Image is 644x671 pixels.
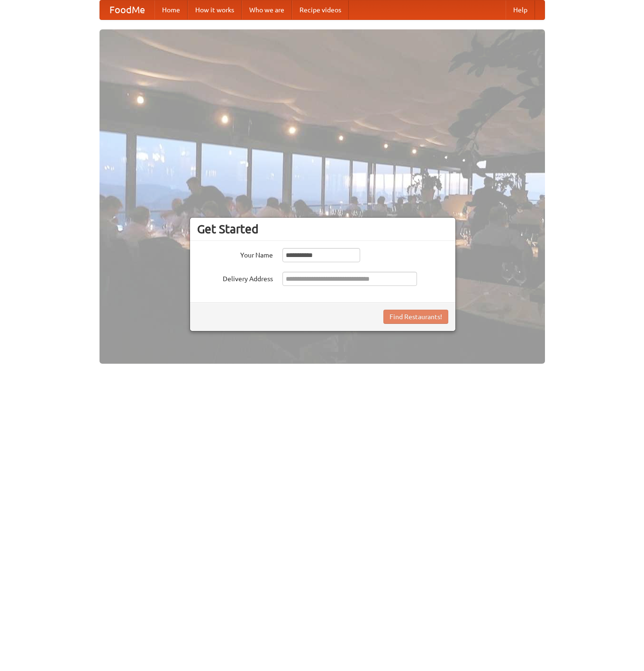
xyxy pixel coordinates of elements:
[506,0,535,19] a: Help
[197,272,273,284] label: Delivery Address
[197,222,448,236] h3: Get Started
[100,0,154,19] a: FoodMe
[292,0,349,19] a: Recipe videos
[188,0,242,19] a: How it works
[154,0,188,19] a: Home
[242,0,292,19] a: Who we are
[197,248,273,260] label: Your Name
[383,310,448,324] button: Find Restaurants!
